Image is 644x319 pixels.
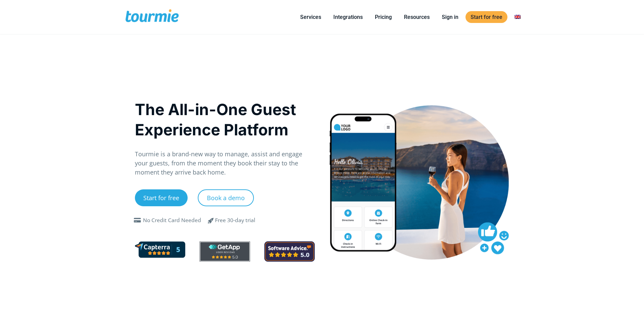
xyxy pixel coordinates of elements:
div: No Credit Card Needed [143,216,201,224]
h1: The All-in-One Guest Experience Platform [135,99,315,140]
a: Book a demo [198,189,254,206]
a: Resources [399,13,435,21]
div: Free 30-day trial [215,216,255,224]
span:  [203,216,219,224]
span:  [132,218,143,223]
p: Tourmie is a brand-new way to manage, assist and engage your guests, from the moment they book th... [135,150,315,177]
a: Start for free [135,189,188,206]
a: Start for free [466,11,507,23]
a: Pricing [370,13,397,21]
a: Sign in [437,13,463,21]
a: Integrations [328,13,368,21]
a: Services [295,13,326,21]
